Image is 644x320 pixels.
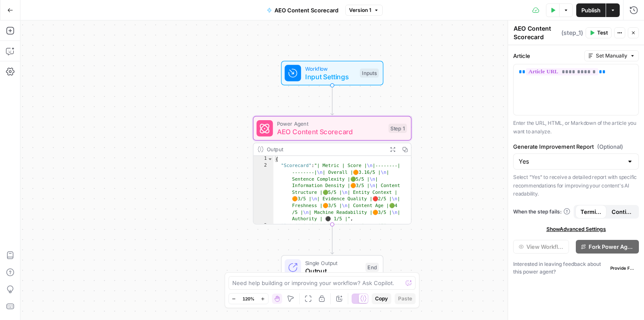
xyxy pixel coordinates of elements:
[513,260,639,276] div: Interested in leaving feedback about this power agent?
[366,263,379,272] div: End
[305,64,356,72] span: Workflow
[584,50,639,61] button: Set Manually
[262,3,344,17] button: AEO Content Scorecard
[606,205,638,219] button: Continue
[389,124,407,133] div: Step 1
[597,29,608,37] span: Test
[360,69,378,78] div: Inputs
[267,145,384,153] div: Output
[253,255,412,280] div: Single OutputOutputEnd
[375,295,388,303] span: Copy
[586,27,612,38] button: Test
[395,293,416,304] button: Paste
[597,142,623,151] span: (Optional)
[513,240,569,254] button: View Workflow
[546,225,606,233] span: Show Advanced Settings
[607,263,639,273] button: Provide Feedback
[513,208,570,216] a: When the step fails:
[576,240,639,254] button: Fork Power Agent
[596,52,627,60] span: Set Manually
[331,225,334,254] g: Edge from step_1 to end
[305,266,361,276] span: Output
[254,163,274,222] div: 2
[254,156,274,163] div: 1
[519,157,623,166] input: Yes
[372,293,391,304] button: Copy
[513,142,639,151] label: Generate Improvement Report
[253,116,412,224] div: Power AgentAEO Content ScorecardStep 1Output{ "Scorecard":"| Metric | Score |\n|--------| -------...
[581,6,601,14] span: Publish
[243,295,254,302] span: 120%
[513,52,581,60] label: Article
[277,127,384,137] span: AEO Content Scorecard
[612,208,632,216] span: Continue
[514,24,559,41] textarea: AEO Content Scorecard
[277,120,384,128] span: Power Agent
[345,5,383,16] button: Version 1
[589,242,634,251] span: Fork Power Agent
[576,3,606,17] button: Publish
[349,6,371,14] span: Version 1
[267,156,273,163] span: Toggle code folding, rows 1 through 4
[274,6,338,14] span: AEO Content Scorecard
[526,242,563,251] span: View Workflow
[610,265,635,271] span: Provide Feedback
[513,173,639,198] p: Select "Yes" to receive a detailed report with specific recommendations for improving your conten...
[305,259,361,267] span: Single Output
[398,295,412,303] span: Paste
[561,29,583,37] span: ( step_1 )
[253,61,412,86] div: WorkflowInput SettingsInputs
[580,208,601,216] span: Terminate Workflow
[513,119,639,135] p: Enter the URL, HTML, or Markdown of the article you want to analyze.
[305,72,356,82] span: Input Settings
[331,85,334,115] g: Edge from start to step_1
